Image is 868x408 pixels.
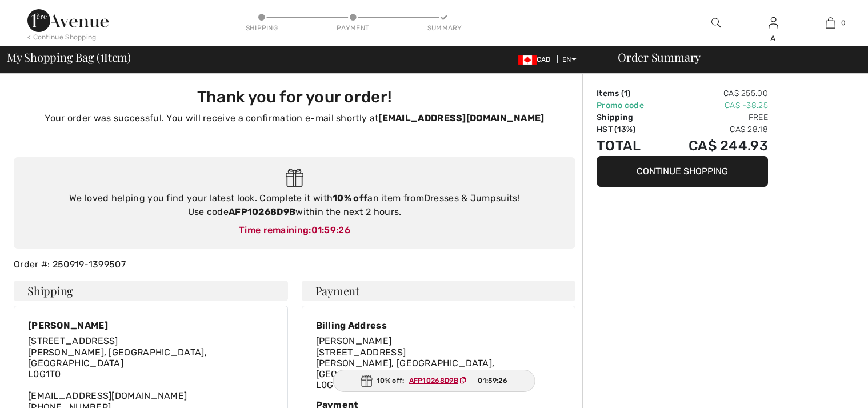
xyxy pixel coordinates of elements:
[7,258,582,271] div: Order #: 250919-1399507
[21,87,569,107] h3: Thank you for your order!
[478,375,507,386] span: 01:59:26
[597,135,661,156] td: Total
[769,16,778,30] img: My Info
[624,89,627,98] span: 1
[316,320,562,331] div: Billing Address
[661,99,768,111] td: CA$ -38.25
[27,9,109,32] img: 1ère Avenue
[661,123,768,135] td: CA$ 28.18
[597,87,661,99] td: Items ( )
[25,191,564,219] div: We loved helping you find your latest look. Complete it with an item from ! Use code within the n...
[826,16,835,30] img: My Bag
[409,377,458,385] ins: AFP10268D9B
[661,87,768,99] td: CA$ 255.00
[7,51,131,63] span: My Shopping Bag ( Item)
[745,33,801,45] div: A
[661,135,768,156] td: CA$ 244.93
[562,55,577,63] span: EN
[28,335,207,379] span: [STREET_ADDRESS] [PERSON_NAME], [GEOGRAPHIC_DATA], [GEOGRAPHIC_DATA] L0G1T0
[597,156,768,187] button: Continue Shopping
[27,32,97,42] div: < Continue Shopping
[361,375,372,387] img: Gift.svg
[518,55,537,65] img: Canadian Dollar
[604,51,861,63] div: Order Summary
[311,225,350,235] span: 01:59:26
[316,347,495,391] span: [STREET_ADDRESS] [PERSON_NAME], [GEOGRAPHIC_DATA], [GEOGRAPHIC_DATA] L0G1T0
[21,111,569,125] p: Your order was successful. You will receive a confirmation e-mail shortly at
[597,111,661,123] td: Shipping
[841,18,846,28] span: 0
[286,169,303,187] img: Gift.svg
[302,281,576,301] h4: Payment
[378,113,544,123] strong: [EMAIL_ADDRESS][DOMAIN_NAME]
[14,281,288,301] h4: Shipping
[333,193,367,203] strong: 10% off
[316,335,392,346] span: [PERSON_NAME]
[336,23,370,33] div: Payment
[427,23,462,33] div: Summary
[597,123,661,135] td: HST (13%)
[25,223,564,237] div: Time remaining:
[100,49,104,63] span: 1
[245,23,279,33] div: Shipping
[333,370,535,392] div: 10% off:
[802,16,858,30] a: 0
[769,17,778,28] a: Sign In
[28,320,274,331] div: [PERSON_NAME]
[597,99,661,111] td: Promo code
[424,193,518,203] a: Dresses & Jumpsuits
[229,206,295,217] strong: AFP10268D9B
[661,111,768,123] td: Free
[711,16,721,30] img: search the website
[518,55,555,63] span: CAD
